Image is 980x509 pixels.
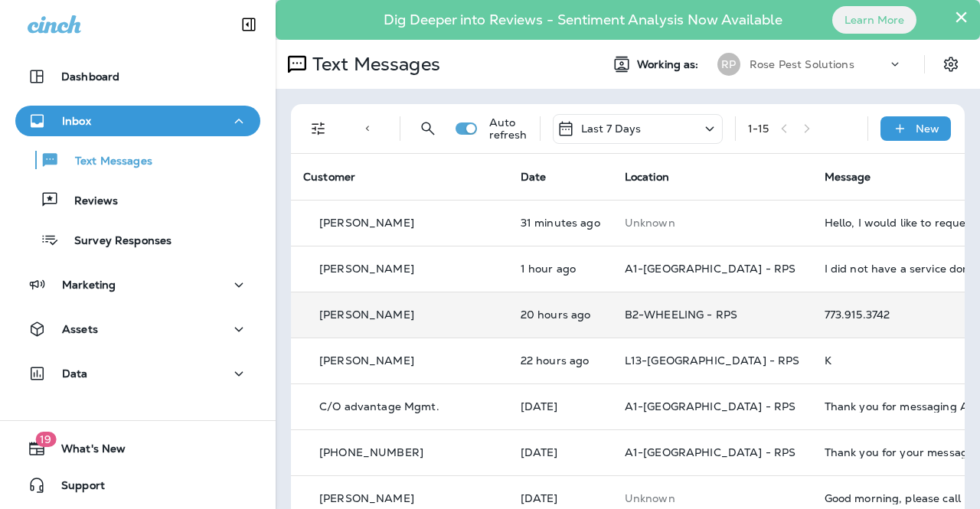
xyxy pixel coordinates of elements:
[625,217,800,229] p: This customer does not have a last location and the phone number they messaged is not assigned to...
[521,217,600,229] p: Sep 24, 2025 09:33 AM
[319,400,439,413] p: C/O advantage Mgmt.
[319,492,414,504] p: [PERSON_NAME]
[625,492,800,504] p: This customer does not have a last location and the phone number they messaged is not assigned to...
[625,170,669,184] span: Location
[46,442,126,461] span: What's New
[832,6,916,34] button: Learn More
[521,263,600,275] p: Sep 24, 2025 08:28 AM
[748,122,769,135] div: 1 - 15
[637,58,702,71] span: Working as:
[15,358,260,389] button: Data
[521,400,600,413] p: Sep 22, 2025 07:04 AM
[954,5,969,29] button: Close
[489,116,528,141] p: Auto refresh
[15,144,260,176] button: Text Messages
[62,279,116,291] p: Marketing
[60,155,152,169] p: Text Messages
[303,113,334,144] button: Filters
[15,61,260,92] button: Dashboard
[521,170,547,184] span: Date
[319,217,414,229] p: [PERSON_NAME]
[15,433,260,464] button: 19What's New
[62,323,98,335] p: Assets
[413,113,443,144] button: Search Messages
[46,479,105,498] span: Support
[825,170,871,184] span: Message
[319,263,414,275] p: [PERSON_NAME]
[319,308,414,321] p: [PERSON_NAME]
[750,58,854,70] p: Rose Pest Solutions
[625,445,796,459] span: A1-[GEOGRAPHIC_DATA] - RPS
[581,122,642,135] p: Last 7 Days
[15,184,260,216] button: Reviews
[35,432,56,447] span: 19
[937,51,965,78] button: Settings
[319,446,423,458] p: [PHONE_NUMBER]
[62,115,91,127] p: Inbox
[61,70,119,83] p: Dashboard
[521,308,600,321] p: Sep 23, 2025 01:20 PM
[521,354,600,367] p: Sep 23, 2025 11:31 AM
[339,18,827,22] p: Dig Deeper into Reviews - Sentiment Analysis Now Available
[625,308,737,321] span: B2-WHEELING - RPS
[717,53,740,76] div: RP
[916,122,939,135] p: New
[62,367,88,380] p: Data
[15,314,260,344] button: Assets
[521,492,600,504] p: Sep 22, 2025 01:56 AM
[15,269,260,300] button: Marketing
[625,262,796,276] span: A1-[GEOGRAPHIC_DATA] - RPS
[15,224,260,256] button: Survey Responses
[15,470,260,501] button: Support
[319,354,414,367] p: [PERSON_NAME]
[59,234,171,249] p: Survey Responses
[521,446,600,458] p: Sep 22, 2025 07:02 AM
[625,354,800,367] span: L13-[GEOGRAPHIC_DATA] - RPS
[227,9,270,40] button: Collapse Sidebar
[15,106,260,136] button: Inbox
[59,194,118,209] p: Reviews
[306,53,440,76] p: Text Messages
[303,170,355,184] span: Customer
[625,400,796,413] span: A1-[GEOGRAPHIC_DATA] - RPS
